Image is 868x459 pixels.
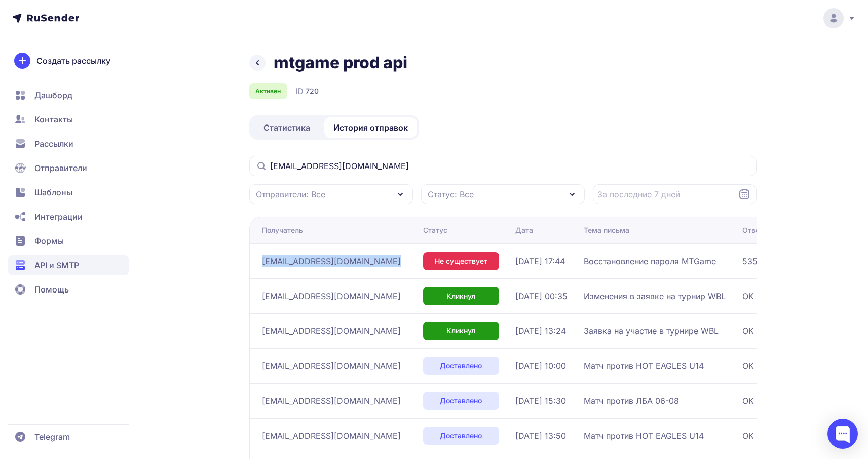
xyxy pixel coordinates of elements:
[295,85,319,97] div: ID
[515,290,568,302] span: [DATE] 00:35
[34,259,79,271] span: API и SMTP
[34,138,73,150] span: Рассылки
[584,325,719,337] span: Заявка на участие в турнире WBL
[593,184,757,204] input: Datepicker input
[515,255,565,267] span: [DATE] 17:44
[428,188,474,200] span: Статус: Все
[333,121,408,134] span: История отправок
[440,431,482,441] span: Доставлено
[262,255,401,267] span: [EMAIL_ADDRESS][DOMAIN_NAME]
[742,225,785,235] div: Ответ SMTP
[263,121,310,134] span: Статистика
[584,395,679,407] span: Матч против ЛБА 06-08
[262,325,401,337] span: [EMAIL_ADDRESS][DOMAIN_NAME]
[515,360,566,372] span: [DATE] 10:00
[36,55,110,67] span: Создать рассылку
[446,291,475,301] span: Кликнул
[306,86,319,96] span: 720
[584,290,726,302] span: Изменения в заявке на турнир WBL
[423,225,447,235] div: Статус
[435,256,487,266] span: Не существует
[440,396,482,406] span: Доставлено
[34,283,69,296] span: Помощь
[262,290,401,302] span: [EMAIL_ADDRESS][DOMAIN_NAME]
[256,188,325,200] span: Отправители: Все
[584,430,704,442] span: Матч против HOT EAGLES U14
[584,360,704,372] span: Матч против HOT EAGLES U14
[34,89,72,101] span: Дашборд
[515,225,533,235] div: Дата
[8,427,129,447] a: Telegram
[262,360,401,372] span: [EMAIL_ADDRESS][DOMAIN_NAME]
[324,117,417,138] a: История отправок
[249,156,757,176] input: Поиск
[34,211,83,223] span: Интеграции
[251,117,322,138] a: Статистика
[255,87,281,95] span: Активен
[262,225,303,235] div: Получатель
[515,395,566,407] span: [DATE] 15:30
[34,186,72,198] span: Шаблоны
[34,162,87,174] span: Отправители
[584,225,629,235] div: Тема письма
[584,255,716,267] span: Восстановление пароля MTGame
[440,361,482,371] span: Доставлено
[262,430,401,442] span: [EMAIL_ADDRESS][DOMAIN_NAME]
[274,53,407,73] h1: mtgame prod api
[34,431,70,443] span: Telegram
[34,113,73,126] span: Контакты
[515,325,566,337] span: [DATE] 13:24
[515,430,566,442] span: [DATE] 13:50
[446,326,475,336] span: Кликнул
[262,395,401,407] span: [EMAIL_ADDRESS][DOMAIN_NAME]
[34,235,64,247] span: Формы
